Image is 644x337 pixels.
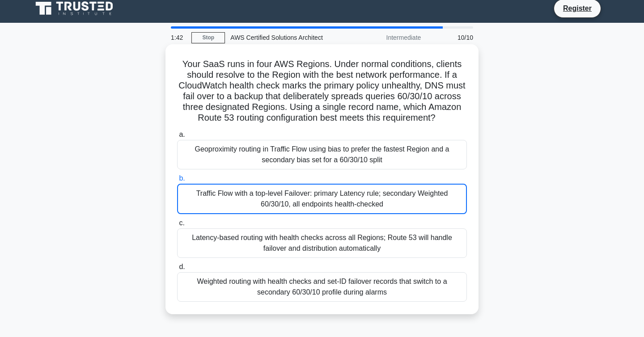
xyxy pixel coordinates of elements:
[558,3,597,14] a: Register
[348,29,426,46] div: Intermediate
[177,272,467,302] div: Weighted routing with health checks and set-ID failover records that switch to a secondary 60/30/...
[179,219,184,227] span: c.
[179,263,185,270] span: d.
[177,184,467,214] div: Traffic Flow with a top-level Failover: primary Latency rule; secondary Weighted 60/30/10, all en...
[177,228,467,258] div: Latency-based routing with health checks across all Regions; Route 53 will handle failover and di...
[179,174,185,182] span: b.
[191,32,225,43] a: Stop
[179,131,185,138] span: a.
[426,29,479,46] div: 10/10
[165,29,191,46] div: 1:42
[176,59,468,124] h5: Your SaaS runs in four AWS Regions. Under normal conditions, clients should resolve to the Region...
[225,29,348,46] div: AWS Certified Solutions Architect
[177,140,467,169] div: Geoproximity routing in Traffic Flow using bias to prefer the fastest Region and a secondary bias...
